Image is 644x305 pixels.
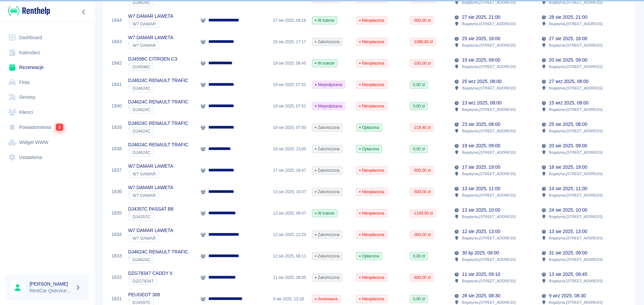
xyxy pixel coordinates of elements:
[130,214,153,219] span: DJ4357C
[128,13,173,20] p: W7 DAMAR LAWETA
[462,14,500,21] p: 27 sie 2025, 21:00
[357,125,382,131] span: Opłacona
[128,248,188,255] p: DJ4624C RENAULT TRAFIC
[312,146,342,152] span: Zakończona
[312,60,337,66] span: W trakcie
[128,255,188,263] div: `
[5,120,89,135] a: Powiadomienia2
[5,75,89,90] a: Flota
[410,103,427,109] span: 0,00 zł
[462,21,516,27] p: Bogatynia , [STREET_ADDRESS]
[128,213,173,221] div: `
[462,228,500,235] p: 12 sie 2025, 13:00
[410,232,433,238] span: -300,00 zł
[111,38,122,45] a: 1843
[312,125,342,131] span: Zakończona
[549,207,587,214] p: 24 sie 2025, 10:00
[111,81,122,88] a: 1841
[549,42,603,48] p: Bogatynia , [STREET_ADDRESS]
[462,171,516,177] p: Bogatynia , [STREET_ADDRESS]
[128,234,173,242] div: `
[312,17,337,23] span: W trakcie
[462,78,501,85] p: 25 wrz 2025, 08:00
[130,21,159,26] span: W7 DAMAR
[549,228,587,235] p: 13 sie 2025, 13:00
[130,150,153,155] span: DJ4624C
[462,85,516,91] p: Bogatynia , [STREET_ADDRESS]
[357,146,382,152] span: Opłacona
[130,279,156,284] span: DZG78347
[357,210,387,216] span: Nieopłacona
[130,257,153,262] span: DJ4624C
[111,274,122,281] a: 1832
[549,278,603,284] p: Bogatynia , [STREET_ADDRESS]
[128,84,188,92] div: `
[462,249,499,256] p: 30 lip 2025, 09:00
[357,189,387,195] span: Nieopłacona
[270,117,309,138] div: 19 sie 2025, 07:50
[128,56,177,63] p: DJ4598C CITROEN C3
[128,170,173,178] div: `
[270,95,309,117] div: 19 sie 2025, 07:51
[462,292,500,299] p: 28 sie 2025, 08:30
[357,275,387,281] span: Nieopłacona
[549,142,587,149] p: 20 sie 2025, 09:00
[549,249,587,256] p: 31 sie 2025, 09:00
[130,64,153,69] span: DJ4598C
[357,167,387,173] span: Nieopłacona
[462,278,516,284] p: Bogatynia , [STREET_ADDRESS]
[549,14,587,21] p: 28 sie 2025, 21:00
[410,253,427,259] span: 0,00 zł
[128,105,188,113] div: `
[462,271,500,278] p: 11 sie 2025, 09:10
[462,214,516,220] p: Bogatynia , [STREET_ADDRESS]
[5,30,89,45] a: Dashboard
[462,149,516,155] p: Bogatynia , [STREET_ADDRESS]
[462,106,516,112] p: Bogatynia , [STREET_ADDRESS]
[111,102,122,109] a: 1840
[56,124,63,131] span: 2
[312,39,342,45] span: Zakończona
[130,193,159,198] span: W7 DAMAR
[79,8,89,16] button: Zwiń nawigację
[312,275,342,281] span: Zakończona
[128,127,188,135] div: `
[410,60,433,66] span: -100,00 zł
[270,74,309,95] div: 19 sie 2025, 07:51
[30,281,72,287] h6: [PERSON_NAME]
[270,10,309,31] div: 27 sie 2025, 09:16
[5,105,89,120] a: Klienci
[357,103,387,109] span: Nieopłacona
[312,296,340,302] span: Anulowana
[312,189,342,195] span: Zakończona
[549,128,603,134] p: Bogatynia , [STREET_ADDRESS]
[462,192,516,198] p: Bogatynia , [STREET_ADDRESS]
[549,164,587,171] p: 18 sie 2025, 19:00
[128,20,173,28] div: `
[462,235,516,241] p: Bogatynia , [STREET_ADDRESS]
[410,125,433,131] span: -218,40 zł
[128,141,188,148] p: DJ4624C RENAULT TRAFIC
[130,300,153,305] span: DJ4597C
[130,129,153,134] span: DJ4624C
[270,245,309,267] div: 12 sie 2025, 08:11
[5,45,89,60] a: Kalendarz
[270,267,309,288] div: 11 sie 2025, 09:05
[111,60,122,67] a: 1842
[111,167,122,174] a: 1837
[128,77,188,84] p: DJ4624C RENAULT TRAFIC
[312,253,342,259] span: Zakończona
[462,142,500,149] p: 19 sie 2025, 09:00
[128,277,172,285] div: `
[312,210,337,216] span: W trakcie
[462,207,500,214] p: 13 sie 2025, 10:00
[357,82,387,88] span: Nieopłacona
[549,78,589,85] p: 27 wrz 2025, 08:00
[128,120,188,127] p: DJ4624C RENAULT TRAFIC
[312,167,342,173] span: Zakończona
[410,146,427,152] span: 0,00 zł
[549,192,603,198] p: Bogatynia , [STREET_ADDRESS]
[111,252,122,259] a: 1833
[5,60,89,75] a: Rezerwacje
[357,17,387,23] span: Nieopłacona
